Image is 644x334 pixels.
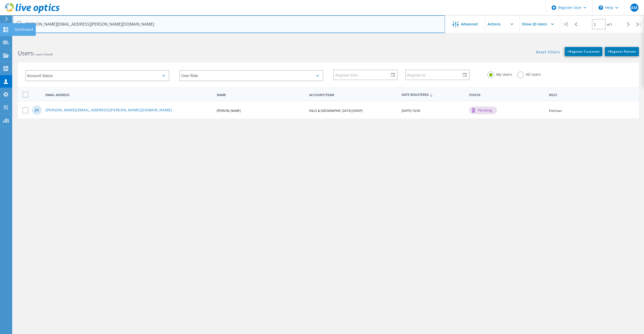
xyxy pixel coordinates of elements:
a: +Register Customer [565,47,602,56]
span: Register Partner [607,49,636,54]
div: User Role [179,70,323,81]
span: Status [469,94,545,97]
span: Account/Team [309,94,397,97]
svg: \n [599,5,603,10]
input: Register from [334,70,393,80]
span: Name [217,94,305,97]
span: JN [35,108,39,112]
span: HILLS & [GEOGRAPHIC_DATA] [HOSP] [309,109,362,113]
label: All Users [517,71,541,76]
label: My Users [487,71,512,76]
b: + [607,49,609,54]
span: Register Customer [567,49,600,54]
span: AM [631,6,637,10]
b: + [567,49,569,54]
a: Reset Filters [536,50,560,55]
div: pending [469,107,497,114]
span: Role [549,94,631,97]
div: | [560,15,571,33]
span: [PERSON_NAME] [217,109,241,113]
span: 1 users found [33,52,53,56]
span: Date Registered [402,93,465,97]
span: Advanced [461,22,478,26]
span: [DATE] 16:56 [402,109,420,113]
div: Dashboard [14,28,33,31]
span: of 1 [607,22,612,27]
div: Account Status [25,70,169,81]
b: Users [18,49,33,57]
a: Live Optics Dashboard [5,11,60,14]
input: Search users by name, email, company, etc. [13,15,445,33]
a: [PERSON_NAME][EMAIL_ADDRESS][PERSON_NAME][DOMAIN_NAME] [45,108,172,113]
input: Register to [406,70,466,80]
span: Email Address [45,94,212,97]
span: End User [549,109,562,113]
div: | [634,15,644,33]
a: +Register Partner [605,47,639,56]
